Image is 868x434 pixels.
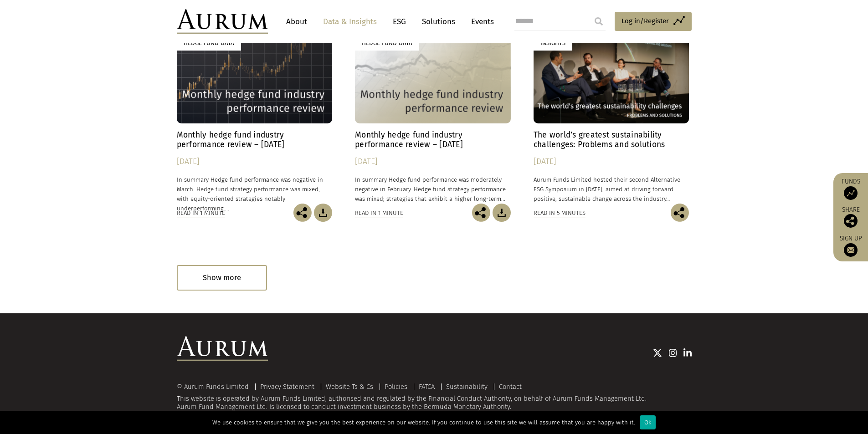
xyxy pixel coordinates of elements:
div: [DATE] [534,155,689,168]
a: About [282,13,312,30]
a: Funds [838,178,863,200]
img: Sign up to our newsletter [844,243,858,257]
div: Read in 1 minute [355,208,403,218]
img: Access Funds [844,186,858,200]
a: Hedge Fund Data Monthly hedge fund industry performance review – [DATE] [DATE] In summary Hedge f... [177,26,333,204]
a: Privacy Statement [260,383,314,391]
a: Sign up [838,235,863,257]
a: Log in/Register [615,12,692,31]
img: Download Article [493,204,511,222]
img: Instagram icon [669,348,677,357]
a: Hedge Fund Data Monthly hedge fund industry performance review – [DATE] [DATE] In summary Hedge f... [355,26,511,204]
span: Log in/Register [621,15,669,26]
a: Events [467,13,494,30]
a: Solutions [417,13,460,30]
img: Aurum [177,9,268,34]
img: Share this post [472,204,490,222]
div: Read in 1 minute [177,208,225,218]
a: FATCA [419,383,435,391]
h4: Monthly hedge fund industry performance review – [DATE] [177,130,333,149]
h4: Monthly hedge fund industry performance review – [DATE] [355,130,511,149]
div: Hedge Fund Data [177,36,241,51]
img: Twitter icon [653,348,662,357]
a: Insights The world’s greatest sustainability challenges: Problems and solutions [DATE] Aurum Fund... [534,26,689,204]
div: © Aurum Funds Limited [177,383,253,390]
img: Download Article [314,204,332,222]
div: Insights [534,36,572,51]
img: Aurum Logo [177,336,268,361]
div: [DATE] [355,155,511,168]
img: Share this post [844,214,858,228]
img: Share this post [671,204,689,222]
input: Submit [590,12,608,31]
p: Aurum Funds Limited hosted their second Alternative ESG Symposium in [DATE], aimed at driving for... [534,175,689,204]
p: In summary Hedge fund performance was moderately negative in February. Hedge fund strategy perfor... [355,175,511,204]
div: Ok [640,415,656,429]
a: Sustainability [446,383,488,391]
p: In summary Hedge fund performance was negative in March. Hedge fund strategy performance was mixe... [177,175,333,214]
a: Contact [499,383,522,391]
div: Read in 5 minutes [534,208,586,218]
div: Show more [177,265,267,290]
h4: The world’s greatest sustainability challenges: Problems and solutions [534,130,689,149]
img: Share this post [293,204,312,222]
a: ESG [388,13,411,30]
a: Data & Insights [318,13,381,30]
a: Website Ts & Cs [326,383,373,391]
div: [DATE] [177,155,333,168]
div: This website is operated by Aurum Funds Limited, authorised and regulated by the Financial Conduc... [177,383,692,411]
div: Hedge Fund Data [355,36,419,51]
div: Share [838,207,863,228]
img: Linkedin icon [683,348,692,357]
a: Policies [385,383,407,391]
